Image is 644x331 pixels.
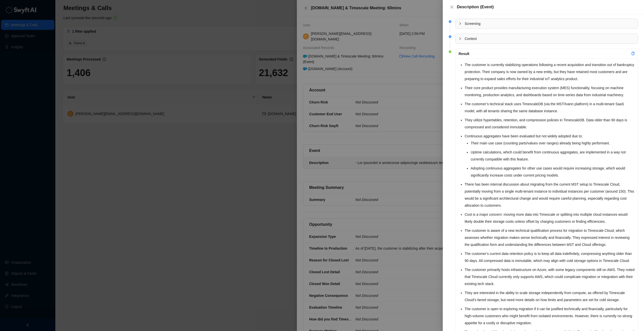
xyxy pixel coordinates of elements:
[459,22,462,25] span: collapsed
[471,140,635,147] li: Their main use case (counting parts/values over ranges) already being highly performant.
[456,34,638,43] div: Context
[471,149,635,163] li: Uptime calculations, which could benefit from continuous aggregates, are implemented in a way not...
[465,305,635,326] p: The customer is open to exploring migration if it can be justified technically and financially, p...
[465,227,635,248] p: The customer is aware of a new technical qualification process for migration to Timescale Cloud, ...
[465,133,635,140] p: Continuous aggregates have been evaluated but not widely adopted due to:
[465,250,635,264] p: The customer’s current data retention policy is to keep all data indefinitely, compressing anythi...
[465,61,635,82] p: The customer is currently stabilizing operations following a recent acquisition and transition ou...
[465,117,635,131] p: They utilize hypertables, retention, and compression policies in TimescaleDB. Data older than 90 ...
[449,4,455,10] button: Close
[465,211,635,225] p: Cost is a major concern: moving more data into Timescale or splitting into multiple cloud instanc...
[465,84,635,98] p: Their core product provides manufacturing execution system (MES) functionality, focusing on machi...
[456,19,638,28] div: Screening
[465,21,635,26] span: Screening
[465,266,635,287] p: The customer primarily hosts infrastructure on Azure, with some legacy components still on AWS. T...
[459,51,631,57] div: Result
[631,52,635,55] span: copy
[627,314,639,326] iframe: Intercom live chat
[465,289,635,303] p: They are interested in the ability to scale storage independently from compute, as offered by Tim...
[465,100,635,115] p: The customer’s technical stack uses TimescaleDB (via the MST/Ivann platform) in a multi-tenant Sa...
[459,37,462,40] span: collapsed
[465,181,635,209] p: There has been internal discussion about migrating from the current MST setup to Timescale Cloud,...
[450,5,454,9] span: close
[457,4,638,10] div: Description (Event)
[465,36,635,41] span: Context
[471,165,635,179] li: Adopting continuous aggregates for other use cases would require increasing storage, which would ...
